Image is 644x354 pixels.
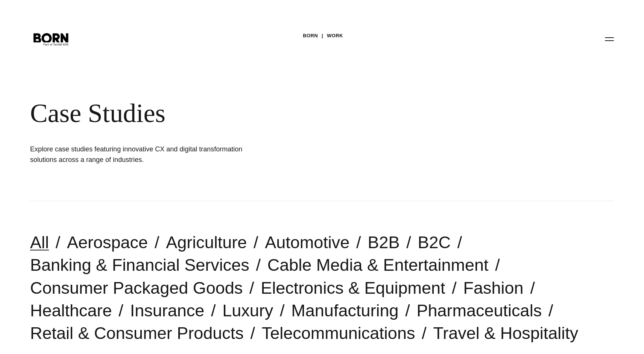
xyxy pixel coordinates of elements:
[67,233,148,252] a: Aerospace
[368,233,399,252] a: B2B
[267,255,489,275] a: Cable Media & Entertainment
[222,301,273,320] a: Luxury
[417,301,542,320] a: Pharmaceuticals
[433,323,578,343] a: Travel & Hospitality
[600,31,618,47] button: Open
[463,278,524,298] a: Fashion
[30,255,249,275] a: Banking & Financial Services
[327,30,343,41] a: Work
[265,233,349,252] a: Automotive
[30,301,112,320] a: Healthcare
[30,98,459,129] div: Case Studies
[303,30,318,41] a: BORN
[30,323,244,343] a: Retail & Consumer Products
[130,301,205,320] a: Insurance
[261,278,445,298] a: Electronics & Equipment
[30,278,243,298] a: Consumer Packaged Goods
[30,233,49,252] a: All
[291,301,398,320] a: Manufacturing
[262,323,415,343] a: Telecommunications
[30,144,256,165] h1: Explore case studies featuring innovative CX and digital transformation solutions across a range ...
[418,233,451,252] a: B2C
[166,233,247,252] a: Agriculture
